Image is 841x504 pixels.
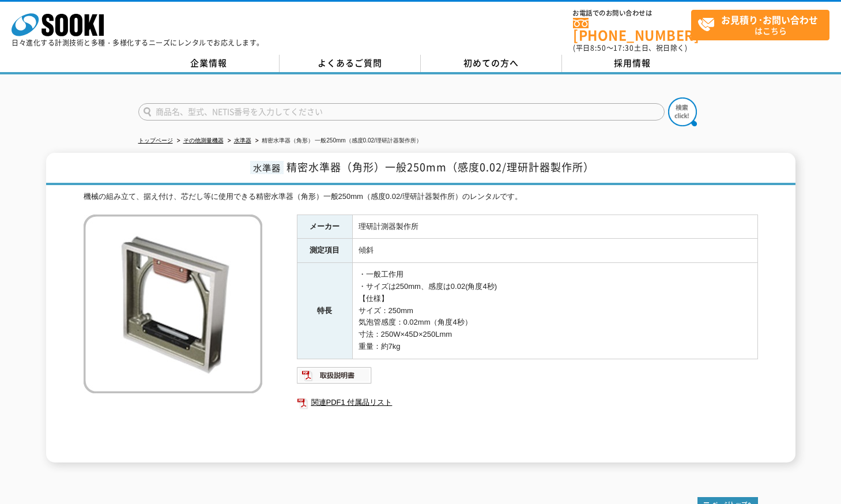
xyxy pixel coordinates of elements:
span: 17:30 [613,43,634,53]
th: 特長 [297,263,352,359]
a: 関連PDF1 付属品リスト [297,395,758,410]
img: btn_search.png [668,97,697,126]
span: はこちら [697,10,829,39]
li: 精密水準器（角形） 一般250mm（感度0.02/理研計器製作所） [253,135,422,147]
span: 初めての方へ [463,57,519,69]
td: 理研計測器製作所 [352,215,757,239]
img: 精密水準器（角形） 一般250mm（感度0.02/理研計器製作所） [84,215,262,393]
a: 水準器 [234,137,251,144]
td: ・一般工作用 ・サイズは250mm、感度は0.02(角度4秒) 【仕様】 サイズ：250mm 気泡管感度：0.02mm（角度4秒） 寸法：250W×45D×250Lmm 重量：約7kg [352,263,757,359]
a: [PHONE_NUMBER] [573,18,691,42]
div: 機械の組み立て、据え付け、芯だし等に使用できる精密水準器（角形）一般250mm（感度0.02/理研計器製作所）のレンタルです。 [84,191,758,203]
a: 企業情報 [138,55,280,72]
a: トップページ [138,137,173,144]
td: 傾斜 [352,239,757,263]
input: 商品名、型式、NETIS番号を入力してください [138,103,665,121]
a: その他測量機器 [183,137,224,144]
a: 初めての方へ [421,55,562,72]
img: 取扱説明書 [297,366,372,385]
a: よくあるご質問 [280,55,421,72]
span: 8:50 [590,43,606,53]
a: お見積り･お問い合わせはこちら [691,10,829,40]
span: (平日 ～ 土日、祝日除く) [573,43,687,53]
a: 取扱説明書 [297,374,372,382]
span: 水準器 [250,161,284,174]
span: お電話でのお問い合わせは [573,10,691,17]
a: 採用情報 [562,55,703,72]
strong: お見積り･お問い合わせ [721,13,818,27]
th: メーカー [297,215,352,239]
span: 精密水準器（角形）一般250mm（感度0.02/理研計器製作所） [286,159,594,175]
p: 日々進化する計測技術と多種・多様化するニーズにレンタルでお応えします。 [12,39,264,46]
th: 測定項目 [297,239,352,263]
